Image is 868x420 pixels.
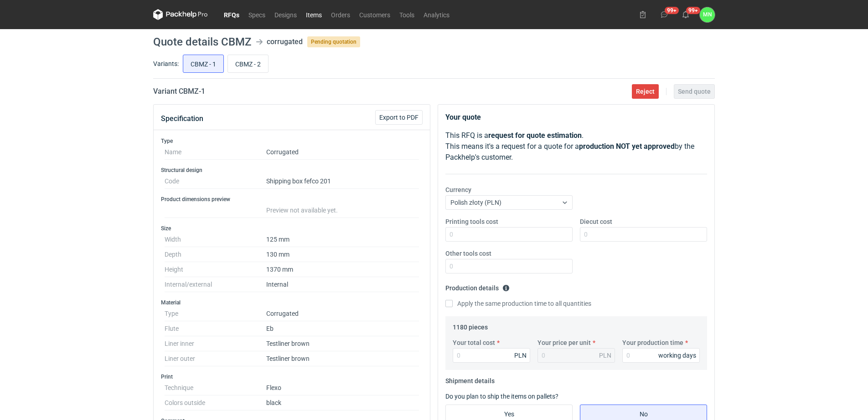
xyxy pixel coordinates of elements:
button: Export to PDF [375,110,423,125]
span: Send quote [678,88,711,95]
dt: Name [165,145,266,160]
span: Reject [636,88,655,95]
a: Items [301,9,326,20]
button: 99+ [678,7,693,22]
span: Export to PDF [379,114,418,121]
a: Analytics [419,9,454,20]
strong: Your quote [445,113,481,121]
label: Currency [445,185,471,194]
button: 99+ [657,7,672,22]
dd: 130 mm [266,247,419,262]
dd: Corrugated [266,306,419,321]
label: Do you plan to ship the items on pallets? [445,393,558,400]
dd: Shipping box fefco 201 [266,174,419,189]
legend: 1180 pieces [453,320,488,331]
div: working days [658,351,696,360]
a: Orders [326,9,355,20]
dd: 125 mm [266,232,419,247]
dt: Liner inner [165,336,266,351]
button: MN [700,7,715,22]
dd: Internal [266,277,419,292]
dd: Testliner brown [266,336,419,351]
dt: Code [165,174,266,189]
label: Printing tools cost [445,217,498,226]
button: Reject [632,84,659,99]
dt: Liner outer [165,351,266,366]
strong: request for quote estimation [488,131,582,140]
label: Diecut cost [580,217,612,226]
a: Specs [244,9,270,20]
dd: 1370 mm [266,262,419,277]
label: Apply the same production time to all quantities [445,299,591,308]
span: Pending quotation [307,36,360,47]
label: Other tools cost [445,249,491,258]
div: corrugated [267,36,303,47]
h3: Size [161,225,423,232]
svg: Packhelp Pro [153,9,208,20]
h3: Structural design [161,167,423,174]
label: CBMZ - 2 [227,55,269,73]
input: 0 [580,227,707,242]
h3: Material [161,299,423,306]
input: 0 [453,348,530,363]
input: 0 [622,348,700,363]
label: Your price per unit [537,338,591,347]
dt: Width [165,232,266,247]
h2: Variant CBMZ - 1 [153,86,205,97]
dd: Corrugated [266,145,419,160]
dd: black [266,395,419,410]
dt: Technique [165,380,266,395]
dt: Flute [165,321,266,336]
h1: Quote details CBMZ [153,36,251,47]
h3: Print [161,373,423,380]
div: Małgorzata Nowotna [700,7,715,22]
a: RFQs [219,9,244,20]
h3: Type [161,137,423,145]
dd: Eb [266,321,419,336]
div: PLN [599,351,611,360]
a: Tools [395,9,419,20]
dt: Depth [165,247,266,262]
dd: Testliner brown [266,351,419,366]
input: 0 [445,259,573,273]
label: CBMZ - 1 [183,55,224,73]
dt: Colors outside [165,395,266,410]
button: Specification [161,108,203,130]
dd: Flexo [266,380,419,395]
dt: Internal/external [165,277,266,292]
div: PLN [514,351,527,360]
a: Customers [355,9,395,20]
span: Polish złoty (PLN) [450,199,501,206]
span: Preview not available yet. [266,207,338,214]
legend: Shipment details [445,374,495,385]
label: Variants: [153,59,179,68]
button: Send quote [674,84,715,99]
h3: Product dimensions preview [161,196,423,203]
input: 0 [445,227,573,242]
label: Your production time [622,338,683,347]
strong: production NOT yet approved [579,142,675,151]
p: This RFQ is a . This means it's a request for a quote for a by the Packhelp's customer. [445,130,707,163]
dt: Type [165,306,266,321]
label: Your total cost [453,338,495,347]
a: Designs [270,9,301,20]
dt: Height [165,262,266,277]
legend: Production details [445,281,510,292]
